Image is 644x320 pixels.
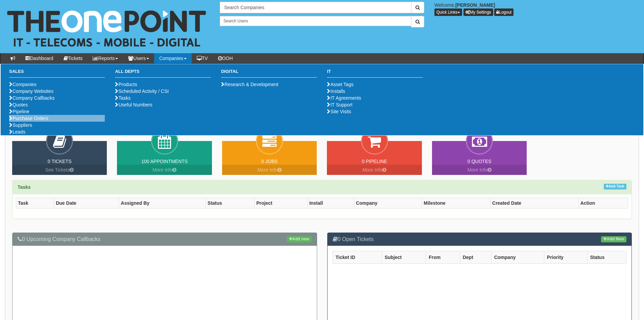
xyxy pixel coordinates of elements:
[154,53,192,63] a: Companies
[206,198,255,208] th: Status
[115,69,211,78] h3: All Depts
[327,102,352,107] a: IT Support
[20,53,58,63] a: Dashboard
[9,116,48,121] a: Purchase Orders
[222,165,317,175] a: More Info
[307,198,354,208] th: Install
[88,53,123,63] a: Reports
[18,184,31,190] strong: Tasks
[12,165,107,175] a: See Tickets
[432,165,527,175] a: More Info
[327,82,353,87] a: Asset Tags
[18,236,312,242] h3: 0 Upcoming Company Callbacks
[490,198,578,208] th: Created Date
[261,159,278,164] a: 0 Jobs
[494,8,514,16] a: Logout
[221,82,279,87] a: Research & Development
[255,198,308,208] th: Project
[115,95,130,101] a: Tasks
[587,251,626,264] th: Status
[117,165,212,175] a: More Info
[463,8,493,16] a: My Settings
[287,236,311,242] a: Add new
[544,251,587,264] th: Priority
[221,69,317,78] h3: Digital
[9,109,29,114] a: Pipeline
[460,251,491,264] th: Dept
[491,251,544,264] th: Company
[354,198,422,208] th: Company
[9,95,55,101] a: Company Callbacks
[578,198,628,208] th: Action
[426,251,460,264] th: From
[54,198,119,208] th: Due Date
[119,198,206,208] th: Assigned By
[327,69,423,78] h3: IT
[333,251,382,264] th: Ticket ID
[220,16,411,26] input: Search Users
[141,159,188,164] a: 100 Appointments
[9,69,105,78] h3: Sales
[382,251,426,264] th: Subject
[455,2,495,8] b: [PERSON_NAME]
[422,198,491,208] th: Milestone
[333,236,627,242] h3: 0 Open Tickets
[9,82,37,87] a: Companies
[327,109,351,114] a: Site Visits
[9,102,28,107] a: Quotes
[115,102,152,107] a: Useful Numbers
[434,8,462,16] button: Quick Links
[9,122,32,128] a: Suppliers
[429,2,644,16] div: Welcome,
[9,129,25,135] a: Leads
[604,184,626,189] a: Add Task
[220,2,411,13] input: Search Companies
[601,236,626,242] a: Add New
[362,159,387,164] a: 0 Pipeline
[327,95,361,101] a: IT Agreements
[115,82,137,87] a: Products
[192,53,213,63] a: TV
[213,53,238,63] a: OOH
[48,159,72,164] a: 0 Tickets
[115,88,169,94] a: Scheduled Activity / CSI
[58,53,88,63] a: Tickets
[16,198,54,208] th: Task
[468,159,492,164] a: 0 Quotes
[9,88,53,94] a: Company Websites
[327,88,345,94] a: Installs
[327,165,422,175] a: More Info
[123,53,154,63] a: Users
